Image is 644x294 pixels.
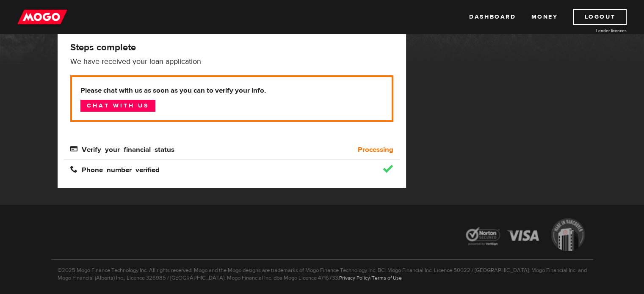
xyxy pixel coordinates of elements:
[573,9,627,25] a: Logout
[70,145,174,152] span: Verify your financial status
[458,212,593,260] img: legal-icons-92a2ffecb4d32d839781d1b4e4802d7b.png
[70,165,160,173] span: Phone number verified
[339,275,370,281] a: Privacy Policy
[563,27,627,34] a: Lender licences
[70,41,393,53] h4: Steps complete
[17,9,67,25] img: mogo_logo-11ee424be714fa7cbb0f0f49df9e16ec.png
[372,275,402,281] a: Terms of Use
[51,259,593,282] p: ©2025 Mogo Finance Technology Inc. All rights reserved. Mogo and the Mogo designs are trademarks ...
[80,100,155,112] a: Chat with us
[358,145,393,155] b: Processing
[70,57,393,67] p: We have received your loan application
[531,9,558,25] a: Money
[469,9,516,25] a: Dashboard
[80,85,383,96] b: Please chat with us as soon as you can to verify your info.
[475,97,644,294] iframe: LiveChat chat widget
